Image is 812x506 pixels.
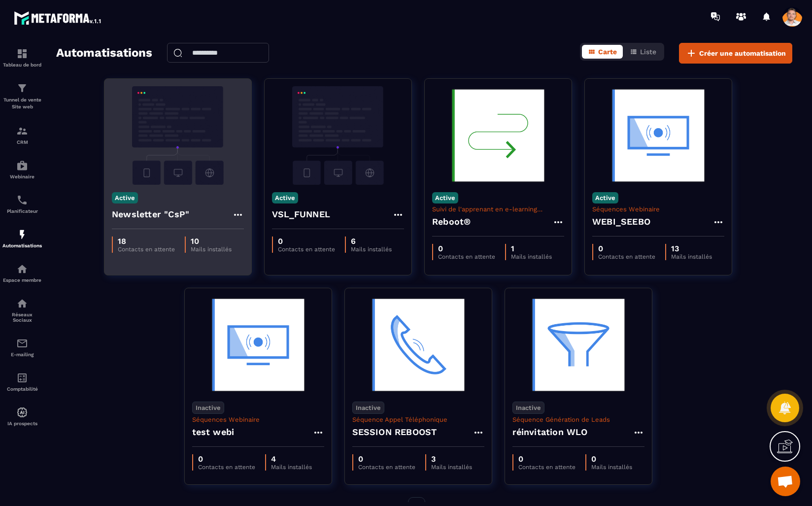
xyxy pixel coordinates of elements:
p: 0 [598,244,655,253]
p: Tableau de bord [2,62,42,67]
img: automation-background [512,296,644,394]
p: Inactive [512,402,544,414]
img: automation-background [192,296,324,394]
h4: Reboot® [432,215,471,229]
img: accountant [16,372,28,384]
img: automations [16,406,28,418]
img: scheduler [16,194,28,206]
p: Contacts en attente [518,464,575,471]
h4: réinvitation WLO [512,425,588,439]
a: social-networksocial-networkRéseaux Sociaux [2,290,42,330]
p: 0 [278,236,335,246]
img: automations [16,160,28,171]
span: Liste [640,48,656,56]
img: formation [16,125,28,137]
p: Contacts en attente [198,464,255,471]
p: 3 [431,454,472,464]
a: automationsautomationsEspace membre [2,256,42,290]
h2: Automatisations [56,43,152,64]
a: schedulerschedulerPlanificateur [2,187,42,221]
img: automation-background [272,86,404,185]
p: Comptabilité [2,386,42,392]
button: Carte [582,45,623,59]
p: 0 [438,244,495,253]
p: Mails installés [511,253,552,260]
div: Ouvrir le chat [771,467,800,496]
a: formationformationTunnel de vente Site web [2,75,42,118]
p: Contacts en attente [438,253,495,260]
p: 0 [591,454,632,464]
h4: test webi [192,425,235,439]
img: formation [16,48,28,60]
p: Suivi de l'apprenant en e-learning asynchrone - Suivi du démarrage [432,205,564,213]
p: Contacts en attente [598,253,655,260]
h4: WEBI_SEEBO [592,215,650,229]
p: 6 [351,236,392,246]
a: emailemailE-mailing [2,330,42,365]
p: Contacts en attente [118,246,175,253]
p: Webinaire [2,174,42,179]
p: Mails installés [431,464,472,471]
p: 13 [671,244,712,253]
button: Créer une automatisation [679,43,792,64]
img: automation-background [352,296,484,394]
p: Tunnel de vente Site web [2,97,42,110]
p: E-mailing [2,352,42,357]
p: Séquence Appel Téléphonique [352,416,484,423]
p: Active [432,192,458,203]
p: CRM [2,139,42,145]
p: Mails installés [351,246,392,253]
p: Inactive [352,402,384,414]
p: Contacts en attente [278,246,335,253]
span: Carte [598,48,617,56]
a: automationsautomationsWebinaire [2,152,42,187]
h4: Newsletter "CsP" [112,207,189,221]
p: Contacts en attente [358,464,415,471]
p: IA prospects [2,421,42,426]
p: Mails installés [671,253,712,260]
img: automations [16,263,28,275]
p: 0 [518,454,575,464]
img: logo [14,9,102,27]
p: 4 [271,454,312,464]
p: Séquence Génération de Leads [512,416,644,423]
p: 0 [358,454,415,464]
img: automation-background [112,86,244,185]
span: Créer une automatisation [699,48,786,58]
p: 18 [118,236,175,246]
p: Séquences Webinaire [592,205,724,213]
a: formationformationCRM [2,118,42,152]
p: 0 [198,454,255,464]
p: Espace membre [2,277,42,283]
a: formationformationTableau de bord [2,40,42,75]
p: Réseaux Sociaux [2,312,42,323]
img: email [16,337,28,349]
img: social-network [16,298,28,309]
button: Liste [624,45,662,59]
p: Active [112,192,138,203]
p: Séquences Webinaire [192,416,324,423]
img: automation-background [432,86,564,185]
a: automationsautomationsAutomatisations [2,221,42,256]
img: formation [16,82,28,94]
p: Active [592,192,618,203]
h4: VSL_FUNNEL [272,207,330,221]
a: accountantaccountantComptabilité [2,365,42,399]
p: Mails installés [591,464,632,471]
h4: SESSION REBOOST [352,425,437,439]
p: Mails installés [191,246,232,253]
img: automation-background [592,86,724,185]
p: Inactive [192,402,224,414]
p: Planificateur [2,208,42,214]
p: 10 [191,236,232,246]
img: automations [16,229,28,240]
p: Mails installés [271,464,312,471]
p: 1 [511,244,552,253]
p: Automatisations [2,243,42,248]
p: Active [272,192,298,203]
